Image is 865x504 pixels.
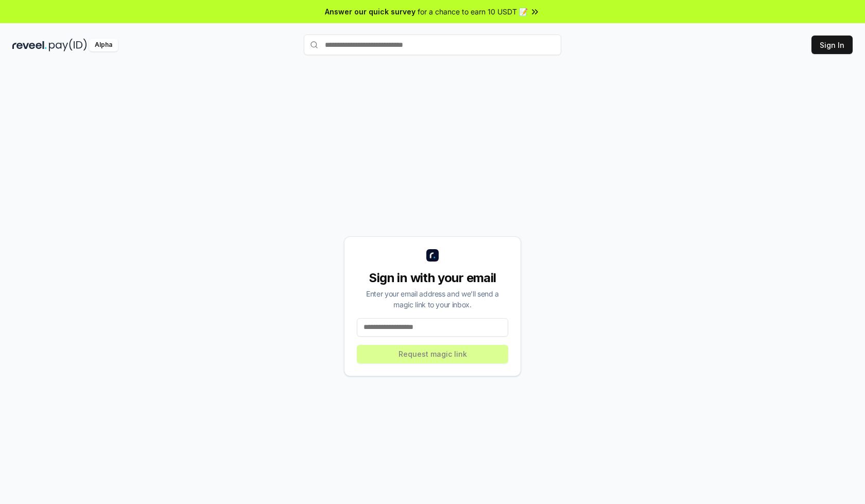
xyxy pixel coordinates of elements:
[89,39,118,51] div: Alpha
[49,39,87,51] img: pay_id
[357,288,508,310] div: Enter your email address and we’ll send a magic link to your inbox.
[418,6,528,17] span: for a chance to earn 10 USDT 📝
[12,39,47,51] img: reveel_dark
[325,6,416,17] span: Answer our quick survey
[357,270,508,286] div: Sign in with your email
[811,36,853,54] button: Sign In
[426,249,439,262] img: logo_small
